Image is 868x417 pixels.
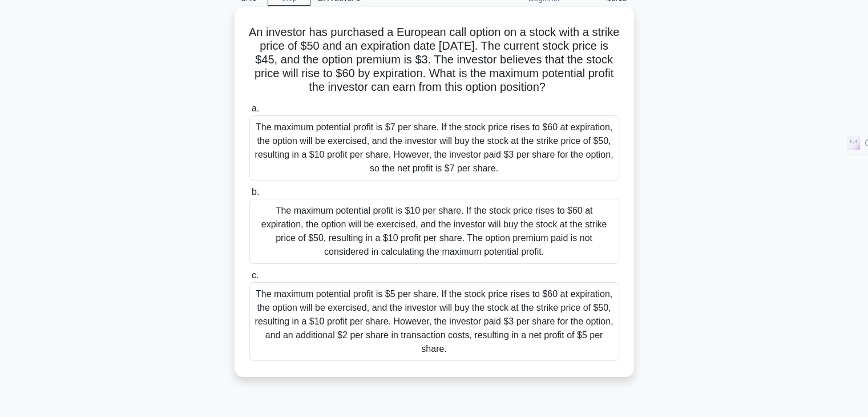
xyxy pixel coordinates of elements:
[252,187,259,197] span: b.
[249,199,619,264] div: The maximum potential profit is $10 per share. If the stock price rises to $60 at expiration, the...
[249,282,619,361] div: The maximum potential profit is $5 per share. If the stock price rises to $60 at expiration, the ...
[248,25,620,95] h5: An investor has purchased a European call option on a stock with a strike price of $50 and an exp...
[252,270,259,280] span: c.
[249,115,619,181] div: The maximum potential profit is $7 per share. If the stock price rises to $60 at expiration, the ...
[252,103,259,113] span: a.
